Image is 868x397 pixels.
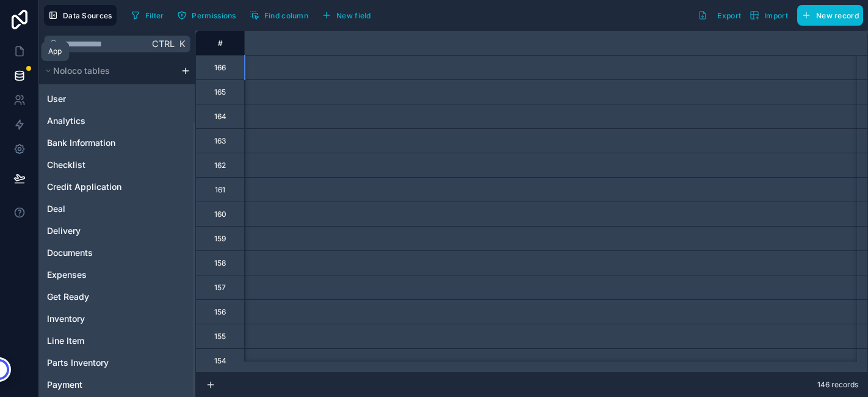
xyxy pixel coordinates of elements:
[214,87,226,97] div: 165
[214,136,226,146] div: 163
[178,40,186,48] span: K
[245,6,313,24] button: Find column
[47,137,151,149] a: Bank Information
[817,380,858,390] span: 146 records
[173,6,245,24] a: Permissions
[42,89,193,109] div: User
[192,11,236,20] span: Permissions
[47,291,89,303] span: Get Ready
[47,181,121,193] span: Credit Application
[47,357,151,369] a: Parts Inventory
[792,5,863,26] a: New record
[42,111,193,131] div: Analytics
[264,11,308,20] span: Find column
[47,203,65,215] span: Deal
[214,209,226,219] div: 160
[42,243,193,263] div: Documents
[717,11,741,20] span: Export
[42,265,193,285] div: Expenses
[42,221,193,241] div: Delivery
[47,269,87,281] span: Expenses
[42,375,193,395] div: Payment
[47,159,151,171] a: Checklist
[53,65,110,77] span: Noloco tables
[42,353,193,373] div: Parts Inventory
[47,379,151,391] a: Payment
[47,225,81,237] span: Delivery
[47,93,66,105] span: User
[47,159,85,171] span: Checklist
[42,155,193,175] div: Checklist
[145,11,164,20] span: Filter
[214,234,226,244] div: 159
[214,332,226,341] div: 155
[205,38,235,48] div: #
[47,247,151,259] a: Documents
[693,5,745,26] button: Export
[47,203,151,215] a: Deal
[42,62,176,79] button: Noloco tables
[48,46,62,56] div: App
[47,313,151,325] a: Inventory
[126,6,168,24] button: Filter
[151,36,176,51] span: Ctrl
[47,181,151,193] a: Credit Application
[42,177,193,197] div: Credit Application
[47,247,93,259] span: Documents
[47,225,151,237] a: Delivery
[214,258,226,268] div: 158
[214,63,226,73] div: 166
[42,287,193,307] div: Get Ready
[44,5,117,26] button: Data Sources
[816,11,859,20] span: New record
[336,11,371,20] span: New field
[47,269,151,281] a: Expenses
[797,5,863,26] button: New record
[47,313,85,325] span: Inventory
[47,291,151,303] a: Get Ready
[764,11,788,20] span: Import
[214,161,226,170] div: 162
[214,356,226,366] div: 154
[47,379,82,391] span: Payment
[42,133,193,153] div: Bank Information
[42,199,193,219] div: Deal
[47,93,151,105] a: User
[47,335,84,347] span: Line Item
[42,309,193,329] div: Inventory
[317,6,375,24] button: New field
[214,283,226,293] div: 157
[63,11,112,20] span: Data Sources
[42,331,193,351] div: Line Item
[47,137,115,149] span: Bank Information
[214,112,226,122] div: 164
[47,357,109,369] span: Parts Inventory
[47,335,151,347] a: Line Item
[745,5,792,26] button: Import
[47,115,151,127] a: Analytics
[173,6,240,24] button: Permissions
[47,115,85,127] span: Analytics
[214,307,226,317] div: 156
[215,185,225,195] div: 161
